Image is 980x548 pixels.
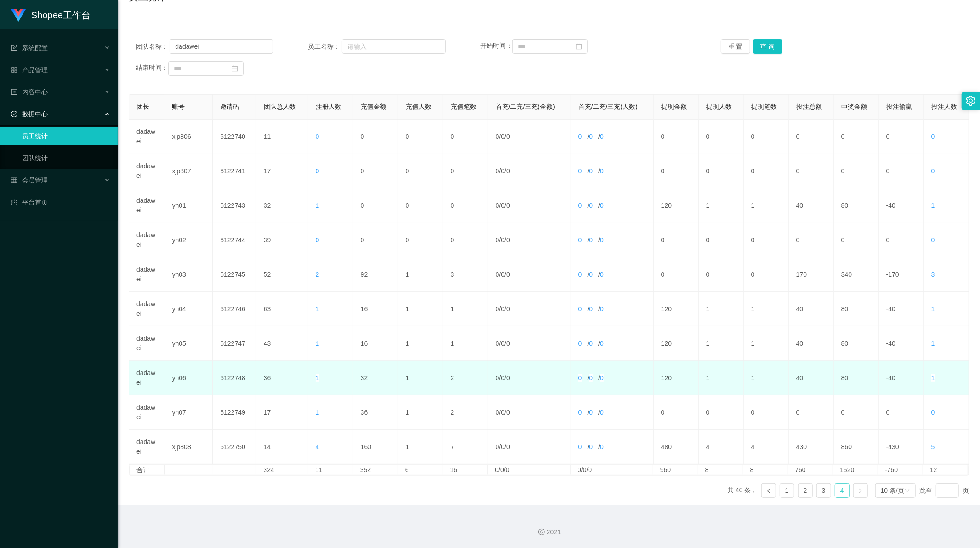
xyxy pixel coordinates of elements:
[11,193,110,211] a: 图标: dashboard平台首页
[308,42,341,51] span: 员工名称：
[834,257,879,292] td: 340
[506,374,510,382] span: 0
[841,103,867,110] span: 中奖金额
[353,465,398,475] td: 352
[571,188,654,223] td: / /
[879,430,924,464] td: -430
[506,236,510,244] span: 0
[589,305,593,313] span: 0
[496,202,499,209] span: 0
[721,39,750,54] button: 重 置
[353,430,398,464] td: 160
[600,443,604,451] span: 0
[931,103,957,110] span: 投注人数
[879,188,924,223] td: -40
[789,154,834,188] td: 0
[699,188,744,223] td: 1
[488,395,571,430] td: / /
[443,395,488,430] td: 2
[661,103,687,110] span: 提现金额
[744,326,789,361] td: 1
[753,39,782,54] button: 查 询
[835,483,850,498] li: 4
[353,361,398,395] td: 32
[834,326,879,361] td: 80
[817,484,831,497] a: 3
[589,374,593,382] span: 0
[136,64,168,72] span: 结束时间：
[506,443,510,451] span: 0
[11,11,91,18] a: Shopee工作台
[342,39,446,54] input: 请输入
[256,223,308,257] td: 39
[789,223,834,257] td: 0
[796,103,822,110] span: 投注总额
[136,42,170,51] span: 团队名称：
[11,111,17,117] i: 图标: check-circle-o
[256,326,308,361] td: 43
[213,188,256,223] td: 6122743
[213,120,256,154] td: 6122740
[600,305,604,313] span: 0
[699,223,744,257] td: 0
[834,395,879,430] td: 0
[213,154,256,188] td: 6122741
[164,395,213,430] td: yn07
[129,188,164,223] td: dadawei
[256,395,308,430] td: 17
[589,167,593,175] span: 0
[129,326,164,361] td: dadawei
[766,488,771,494] i: 图标: left
[172,103,185,110] span: 账号
[170,39,273,54] input: 请输入
[654,361,699,395] td: 120
[816,483,831,498] li: 3
[398,430,443,464] td: 1
[316,167,319,175] span: 0
[600,409,604,416] span: 0
[578,271,582,278] span: 0
[789,257,834,292] td: 170
[699,257,744,292] td: 0
[501,167,504,175] span: 0
[654,326,699,361] td: 120
[443,120,488,154] td: 0
[571,223,654,257] td: / /
[931,305,935,313] span: 1
[501,236,504,244] span: 0
[443,361,488,395] td: 2
[316,103,341,110] span: 注册人数
[788,465,833,475] td: 760
[600,167,604,175] span: 0
[744,154,789,188] td: 0
[164,154,213,188] td: xjp807
[744,223,789,257] td: 0
[11,66,48,74] span: 产品管理
[129,257,164,292] td: dadawei
[905,488,910,494] i: 图标: down
[129,395,164,430] td: dadawei
[488,361,571,395] td: / /
[11,110,48,118] span: 数据中心
[744,120,789,154] td: 0
[353,188,398,223] td: 0
[488,465,571,475] td: 0/0/0
[398,395,443,430] td: 1
[506,305,510,313] span: 0
[129,292,164,326] td: dadawei
[398,292,443,326] td: 1
[316,271,319,278] span: 2
[316,443,319,451] span: 4
[316,305,319,313] span: 1
[780,484,794,497] a: 1
[654,430,699,464] td: 480
[496,271,499,278] span: 0
[398,465,443,475] td: 6
[443,465,488,475] td: 16
[256,154,308,188] td: 17
[789,292,834,326] td: 40
[798,483,813,498] li: 2
[931,409,935,416] span: 0
[780,483,794,498] li: 1
[879,223,924,257] td: 0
